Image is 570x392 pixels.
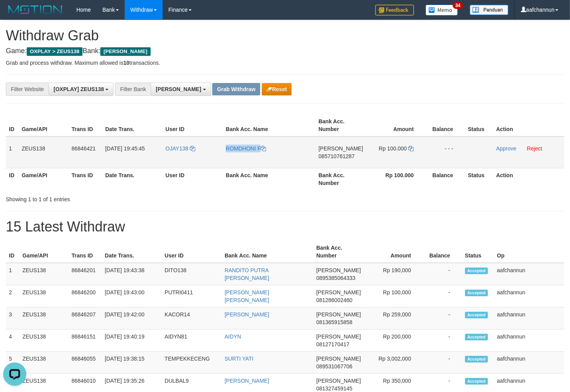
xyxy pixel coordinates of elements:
[313,241,364,263] th: Bank Acc. Number
[161,285,221,307] td: PUTRI0411
[6,59,564,67] p: Grab and process withdraw. Maximum allowed is transactions.
[102,330,162,352] td: [DATE] 19:40:19
[212,83,260,95] button: Grab Withdraw
[6,28,564,43] h1: Withdraw Grab
[123,60,129,66] strong: 10
[19,285,69,307] td: ZEUS138
[316,333,361,340] span: [PERSON_NAME]
[6,168,19,190] th: ID
[423,241,462,263] th: Balance
[465,114,493,136] th: Status
[465,268,488,274] span: Accepted
[316,356,361,362] span: [PERSON_NAME]
[6,192,232,203] div: Showing 1 to 1 of 1 entries
[69,352,102,374] td: 86846055
[375,5,414,16] img: Feedback.jpg
[316,341,350,347] span: Copy 08127170417 to clipboard
[494,307,565,330] td: aafchannun
[69,330,102,352] td: 86846151
[494,352,565,374] td: aafchannun
[102,285,162,307] td: [DATE] 19:43:00
[316,378,361,384] span: [PERSON_NAME]
[19,307,69,330] td: ZEUS138
[465,378,488,385] span: Accepted
[161,241,221,263] th: User ID
[19,114,69,136] th: Game/API
[364,285,423,307] td: Rp 100,000
[527,145,543,152] a: Reject
[19,330,69,352] td: ZEUS138
[19,136,69,168] td: ZEUS138
[6,83,48,96] div: Filter Website
[425,168,465,190] th: Balance
[102,263,162,285] td: [DATE] 19:43:38
[19,263,69,285] td: ZEUS138
[225,267,269,281] a: RANDITO PUTRA [PERSON_NAME]
[423,330,462,352] td: -
[115,83,151,96] div: Filter Bank
[102,241,162,263] th: Date Trans.
[6,352,19,374] td: 5
[316,168,366,190] th: Bank Acc. Number
[105,145,145,152] span: [DATE] 19:45:45
[162,168,223,190] th: User ID
[493,168,564,190] th: Action
[165,145,188,152] span: OJAY138
[316,363,352,370] span: Copy 089531067706 to clipboard
[496,145,516,152] a: Approve
[27,47,82,56] span: OXPLAY > ZEUS138
[494,263,565,285] td: aafchannun
[161,330,221,352] td: AIDYN81
[225,311,269,318] a: [PERSON_NAME]
[69,114,102,136] th: Trans ID
[161,263,221,285] td: DITO138
[316,114,366,136] th: Bank Acc. Number
[223,114,315,136] th: Bank Acc. Name
[494,241,565,263] th: Op
[426,5,458,16] img: Button%20Memo.svg
[366,114,426,136] th: Amount
[423,263,462,285] td: -
[225,289,269,303] a: [PERSON_NAME] [PERSON_NAME]
[223,168,315,190] th: Bank Acc. Name
[6,114,19,136] th: ID
[6,307,19,330] td: 3
[465,168,493,190] th: Status
[262,83,292,95] button: Reset
[364,352,423,374] td: Rp 3,002,000
[69,263,102,285] td: 86846201
[379,145,407,152] span: Rp 100.000
[6,219,564,235] h1: 15 Latest Withdraw
[425,136,465,168] td: - - -
[69,307,102,330] td: 86846207
[102,307,162,330] td: [DATE] 19:42:00
[425,114,465,136] th: Balance
[225,378,269,384] a: [PERSON_NAME]
[494,285,565,307] td: aafchannun
[316,385,352,392] span: Copy 081327459145 to clipboard
[19,241,69,263] th: Game/API
[6,136,19,168] td: 1
[225,333,241,340] a: AIDYN
[319,145,363,152] span: [PERSON_NAME]
[462,241,494,263] th: Status
[316,289,361,295] span: [PERSON_NAME]
[316,297,352,303] span: Copy 081286002460 to clipboard
[161,307,221,330] td: KACOR14
[494,330,565,352] td: aafchannun
[316,275,355,281] span: Copy 0895385064333 to clipboard
[165,145,195,152] a: OJAY138
[156,86,201,92] span: [PERSON_NAME]
[48,83,113,96] button: [OXPLAY] ZEUS138
[453,2,463,9] span: 34
[364,241,423,263] th: Amount
[19,352,69,374] td: ZEUS138
[423,307,462,330] td: -
[6,263,19,285] td: 1
[102,352,162,374] td: [DATE] 19:38:15
[465,356,488,363] span: Accepted
[6,285,19,307] td: 2
[316,311,361,318] span: [PERSON_NAME]
[366,168,426,190] th: Rp 100.000
[151,83,211,96] button: [PERSON_NAME]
